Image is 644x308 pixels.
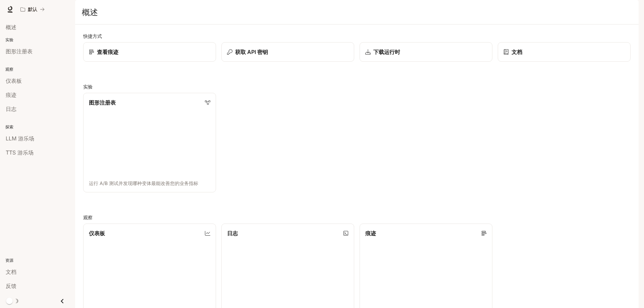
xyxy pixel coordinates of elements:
font: 查看痕迹 [97,49,118,55]
font: 默认 [28,6,37,12]
font: 痕迹 [365,230,376,237]
font: 下载运行时 [373,49,400,55]
a: 查看痕迹 [83,42,216,62]
button: 获取 API 密钥 [221,42,354,62]
font: 图形注册表 [89,99,116,106]
font: 观察 [83,214,93,220]
font: 获取 API 密钥 [235,49,268,55]
font: 文档 [512,49,522,55]
a: 图形注册表运行 A/B 测试并发现哪种变体最能改善您的业务指标 [83,93,216,192]
a: 下载运行时 [360,42,492,62]
button: 所有工作区 [17,3,48,16]
font: 运行 A/B 测试并发现哪种变体最能改善您的业务指标 [89,180,198,186]
font: 仪表板 [89,230,105,237]
a: 文档 [498,42,631,62]
font: 快捷方式 [83,33,102,39]
font: 实验 [83,84,93,89]
font: 日志 [227,230,238,237]
font: 概述 [82,7,98,17]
